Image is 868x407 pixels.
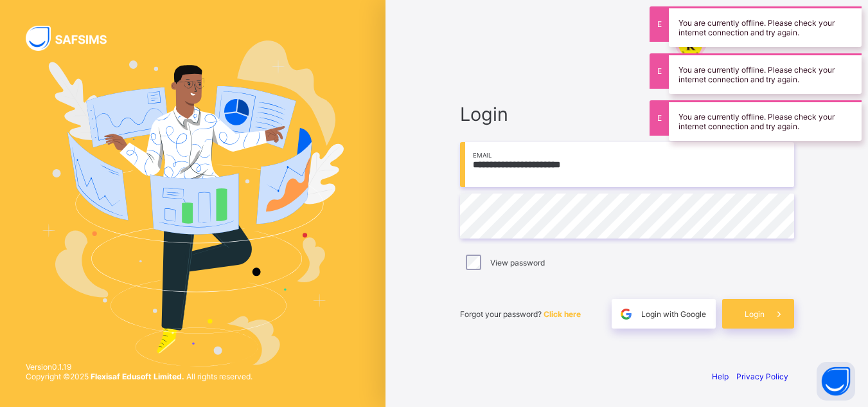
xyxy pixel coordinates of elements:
[817,362,855,401] button: Open asap
[712,372,729,381] a: Help
[669,53,862,94] div: You are currently offline. Please check your internet connection and try again.
[619,307,633,321] img: google.396cfc9801f0270233282035f929180a.svg
[736,372,788,381] a: Privacy Policy
[460,103,794,125] span: Login
[26,26,122,51] img: SAFSIMS Logo
[460,309,581,319] span: Forgot your password?
[42,41,344,366] img: Hero Image
[544,309,581,319] a: Click here
[26,372,252,381] span: Copyright © 2025 All rights reserved.
[641,309,706,319] span: Login with Google
[91,372,184,381] strong: Flexisaf Edusoft Limited.
[490,258,545,267] label: View password
[745,309,765,319] span: Login
[669,100,862,141] div: You are currently offline. Please check your internet connection and try again.
[669,6,862,47] div: You are currently offline. Please check your internet connection and try again.
[26,362,252,372] span: Version 0.1.19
